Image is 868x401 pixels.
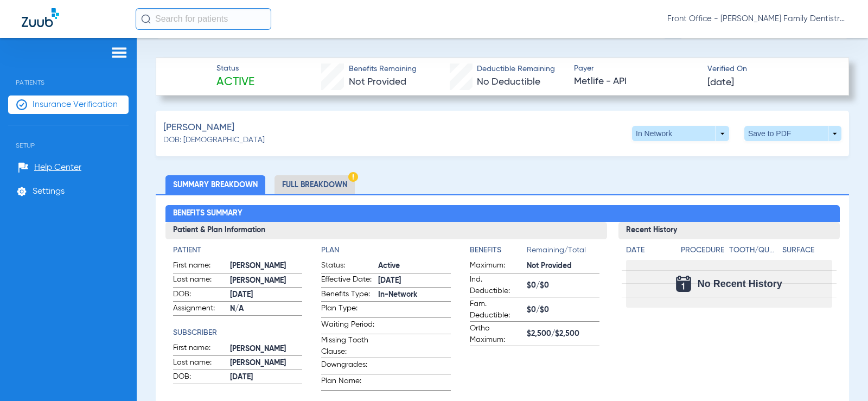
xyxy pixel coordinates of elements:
[321,289,374,302] span: Benefits Type:
[744,126,841,141] button: Save to PDF
[173,260,226,273] span: First name:
[173,327,303,339] h4: Subscriber
[321,274,374,287] span: Effective Date:
[230,275,303,287] span: [PERSON_NAME]
[165,175,265,194] li: Summary Breakdown
[814,349,868,401] iframe: Chat Widget
[321,335,374,358] span: Missing Tooth Clause:
[378,275,451,287] span: [DATE]
[470,245,527,260] app-breakdown-title: Benefits
[216,63,254,74] span: Status
[321,319,374,334] span: Waiting Period:
[163,121,234,135] span: [PERSON_NAME]
[136,8,271,30] input: Search for patients
[275,175,355,194] li: Full Breakdown
[527,260,599,272] span: Not Provided
[527,280,599,291] span: $0/$0
[782,245,832,260] app-breakdown-title: Surface
[782,245,832,256] h4: Surface
[18,162,81,173] a: Help Center
[378,260,451,272] span: Active
[349,77,406,87] span: Not Provided
[574,75,698,88] span: Metlife - API
[8,62,129,86] span: Patients
[321,359,374,374] span: Downgrades:
[165,205,840,222] h2: Benefits Summary
[321,245,451,256] h4: Plan
[173,245,303,256] h4: Patient
[527,304,599,316] span: $0/$0
[626,245,672,260] app-breakdown-title: Date
[681,245,725,260] app-breakdown-title: Procedure
[173,357,226,370] span: Last name:
[230,303,303,315] span: N/A
[470,323,523,346] span: Ortho Maximum:
[667,14,846,24] span: Front Office - [PERSON_NAME] Family Dentistry
[676,276,691,292] img: Calendar
[321,375,374,390] span: Plan Name:
[216,75,254,90] span: Active
[681,245,725,256] h4: Procedure
[527,245,599,260] span: Remaining/Total
[163,135,265,146] span: DOB: [DEMOGRAPHIC_DATA]
[173,303,226,316] span: Assignment:
[349,63,417,75] span: Benefits Remaining
[34,162,81,173] span: Help Center
[707,76,734,90] span: [DATE]
[33,186,65,197] span: Settings
[173,342,226,355] span: First name:
[321,303,374,317] span: Plan Type:
[477,77,540,87] span: No Deductible
[470,245,527,256] h4: Benefits
[230,343,303,355] span: [PERSON_NAME]
[618,222,839,239] h3: Recent History
[698,278,782,289] span: No Recent History
[173,274,226,287] span: Last name:
[141,14,151,24] img: Search Icon
[477,63,555,75] span: Deductible Remaining
[230,358,303,369] span: [PERSON_NAME]
[173,289,226,302] span: DOB:
[230,260,303,272] span: [PERSON_NAME]
[626,245,672,256] h4: Date
[707,63,832,75] span: Verified On
[321,260,374,273] span: Status:
[22,8,59,27] img: Zuub Logo
[173,371,226,384] span: DOB:
[632,126,729,141] button: In Network
[230,289,303,301] span: [DATE]
[470,298,523,321] span: Fam. Deductible:
[378,289,451,301] span: In-Network
[348,172,358,182] img: Hazard
[729,245,778,260] app-breakdown-title: Tooth/Quad
[574,63,698,74] span: Payer
[8,125,129,149] span: Setup
[111,46,128,59] img: hamburger-icon
[230,372,303,383] span: [DATE]
[33,99,118,110] span: Insurance Verification
[470,260,523,273] span: Maximum:
[527,328,599,340] span: $2,500/$2,500
[165,222,608,239] h3: Patient & Plan Information
[470,274,523,297] span: Ind. Deductible:
[729,245,778,256] h4: Tooth/Quad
